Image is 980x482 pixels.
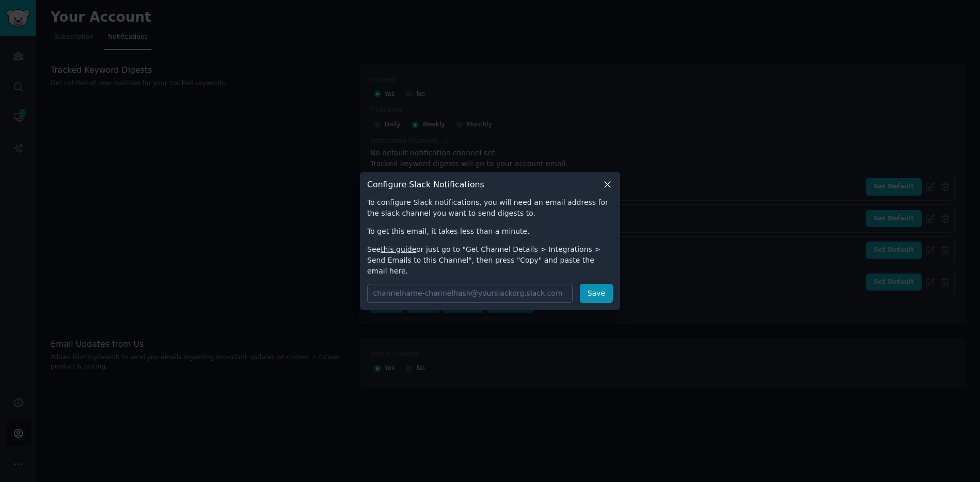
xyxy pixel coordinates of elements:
p: To configure Slack notifications, you will need an email address for the slack channel you want t... [367,197,613,219]
h3: Configure Slack Notifications [367,179,484,190]
input: channelname-channelhash@yourslackorg.slack.com [367,284,573,303]
p: To get this email, it takes less than a minute. [367,226,613,237]
a: this guide [381,245,416,253]
p: See or just go to "Get Channel Details > Integrations > Send Emails to this Channel", then press ... [367,244,613,277]
button: Save [580,284,613,303]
